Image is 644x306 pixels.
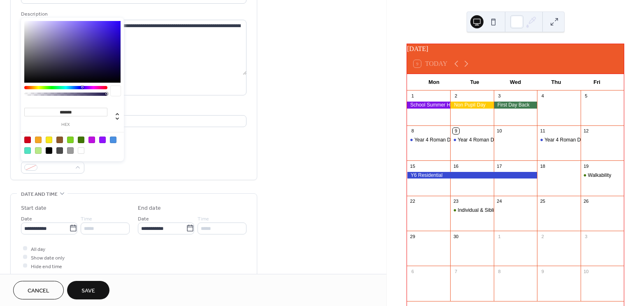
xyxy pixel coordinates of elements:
div: #417505 [78,137,84,143]
div: 8 [409,128,416,134]
div: 15 [409,163,416,169]
div: 9 [453,128,459,134]
div: 30 [453,233,459,239]
div: 2 [539,233,546,239]
div: Individual & Sibling Photographs [458,207,529,214]
div: 22 [409,198,416,204]
div: #7ED321 [67,137,74,143]
span: Cancel [28,287,49,295]
span: All day [31,245,45,253]
span: Hide end time [31,262,62,271]
div: Year 4 Roman Day - Maple Class [458,137,531,144]
div: End date [138,204,161,213]
div: #50E3C2 [24,147,31,154]
div: 9 [539,268,546,274]
div: Thu [536,74,577,90]
div: #FFFFFF [78,147,84,154]
div: 11 [539,128,546,134]
div: 10 [583,268,589,274]
span: Time [198,214,209,223]
div: #000000 [46,147,52,154]
button: Save [67,281,109,299]
div: #8B572A [56,137,63,143]
div: 6 [409,268,416,274]
div: #F5A623 [35,137,42,143]
div: 26 [583,198,589,204]
div: Walkability [581,172,624,179]
div: 4 [539,93,546,99]
div: Tue [454,74,495,90]
div: 5 [583,93,589,99]
div: 17 [496,163,502,169]
div: Year 4 Roman Day - Oak Class [544,137,613,144]
div: 3 [496,93,502,99]
div: 12 [583,128,589,134]
div: Y6 Residential [407,172,537,179]
div: #B8E986 [35,147,42,154]
div: Year 4 Roman Day - [PERSON_NAME] Class [414,137,515,144]
span: Time [81,214,92,223]
button: Cancel [13,281,64,299]
div: 25 [539,198,546,204]
div: Mon [414,74,454,90]
div: 8 [496,268,502,274]
div: 1 [409,93,416,99]
div: #9B9B9B [67,147,74,154]
div: Year 4 Roman Day - Oak Class [537,137,580,144]
div: #D0021B [24,137,31,143]
div: Year 4 Roman Day - Hazel Class [407,137,450,144]
div: 29 [409,233,416,239]
div: Individual & Sibling Photographs [450,207,493,214]
div: #F8E71C [46,137,52,143]
div: First Day Back [494,102,537,109]
div: Start date [21,204,46,213]
div: 23 [453,198,459,204]
div: #BD10E0 [88,137,95,143]
div: Description [21,10,245,19]
span: Show date only [31,253,65,262]
div: School Summer Holidays [407,102,450,109]
span: Save [81,287,95,295]
div: 19 [583,163,589,169]
label: hex [24,123,107,127]
div: 7 [453,268,459,274]
div: 1 [496,233,502,239]
div: 3 [583,233,589,239]
div: 18 [539,163,546,169]
div: 10 [496,128,502,134]
div: Wed [495,74,536,90]
div: 24 [496,198,502,204]
span: Date [138,214,149,223]
div: Non Pupil Day [450,102,493,109]
div: Walkability [588,172,611,179]
div: Location [21,105,245,114]
span: Date [21,214,32,223]
div: #4A90E2 [110,137,116,143]
div: [DATE] [407,44,624,54]
div: 16 [453,163,459,169]
div: Fri [577,74,617,90]
div: 2 [453,93,459,99]
div: #4A4A4A [56,147,63,154]
div: Year 4 Roman Day - Maple Class [450,137,493,144]
div: #9013FE [99,137,106,143]
span: Date and time [21,190,58,199]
